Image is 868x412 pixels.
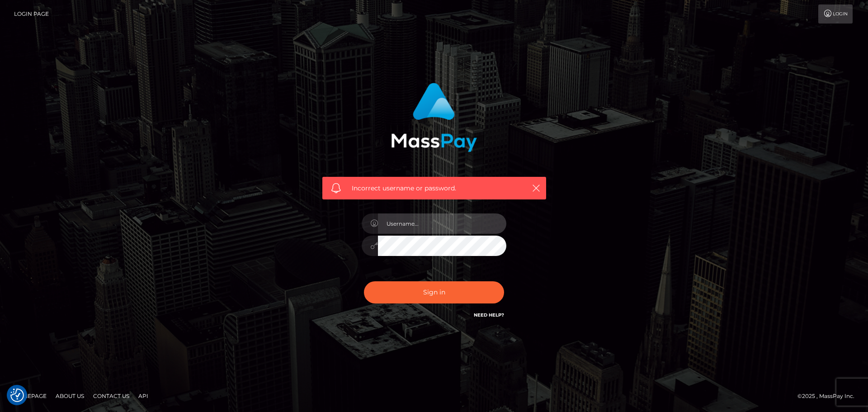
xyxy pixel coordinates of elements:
[52,389,88,403] a: About Us
[364,281,504,303] button: Sign in
[391,83,477,152] img: MassPay Login
[10,388,24,402] img: Revisit consent button
[90,389,133,403] a: Contact Us
[135,389,152,403] a: API
[818,5,853,24] a: Login
[378,213,506,234] input: Username...
[352,184,517,193] span: Incorrect username or password.
[474,312,504,318] a: Need Help?
[10,388,24,402] button: Consent Preferences
[10,389,50,403] a: Homepage
[14,5,49,24] a: Login Page
[797,391,861,401] div: © 2025 , MassPay Inc.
